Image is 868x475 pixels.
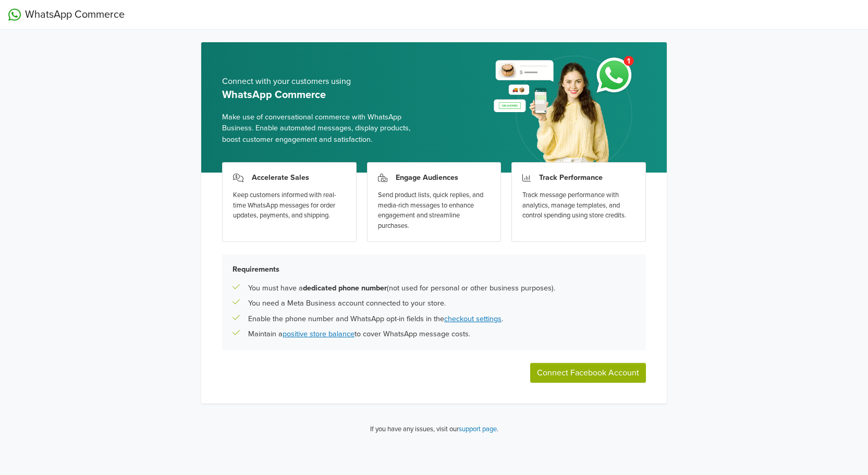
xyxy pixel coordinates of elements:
[233,265,635,274] h5: Requirements
[25,7,125,22] span: WhatsApp Commerce
[248,298,446,309] p: You need a Meta Business account connected to your store.
[248,313,503,325] p: Enable the phone number and WhatsApp opt-in fields in the .
[233,190,346,221] div: Keep customers informed with real-time WhatsApp messages for order updates, payments, and shipping.
[252,173,309,182] h3: Accelerate Sales
[303,284,387,293] b: dedicated phone number
[378,190,491,231] div: Send product lists, quick replies, and media-rich messages to enhance engagement and streamline p...
[485,50,646,173] img: whatsapp_setup_banner
[8,8,21,21] img: WhatsApp
[370,424,498,435] p: If you have any issues, visit our .
[222,77,426,87] h5: Connect with your customers using
[222,89,426,101] h5: WhatsApp Commerce
[522,190,635,221] div: Track message performance with analytics, manage templates, and control spending using store cred...
[539,173,603,182] h3: Track Performance
[222,112,426,145] span: Make use of conversational commerce with WhatsApp Business. Enable automated messages, display pr...
[444,314,502,323] a: checkout settings
[248,283,555,294] p: You must have a (not used for personal or other business purposes).
[459,425,497,433] a: support page
[396,173,458,182] h3: Engage Audiences
[283,330,354,338] a: positive store balance
[248,328,470,340] p: Maintain a to cover WhatsApp message costs.
[530,363,646,383] button: Connect Facebook Account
